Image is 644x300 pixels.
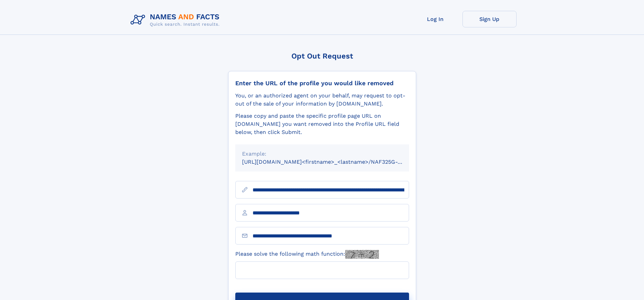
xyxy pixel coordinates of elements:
div: You, or an authorized agent on your behalf, may request to opt-out of the sale of your informatio... [235,92,409,108]
label: Please solve the following math function: [235,250,379,259]
div: Please copy and paste the specific profile page URL on [DOMAIN_NAME] you want removed into the Pr... [235,112,409,136]
small: [URL][DOMAIN_NAME]<firstname>_<lastname>/NAF325G-xxxxxxxx [242,159,422,165]
img: Logo Names and Facts [128,11,225,29]
a: Sign Up [462,11,517,27]
div: Example: [242,150,402,158]
div: Opt Out Request [228,52,416,60]
a: Log In [408,11,462,27]
div: Enter the URL of the profile you would like removed [235,79,409,87]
